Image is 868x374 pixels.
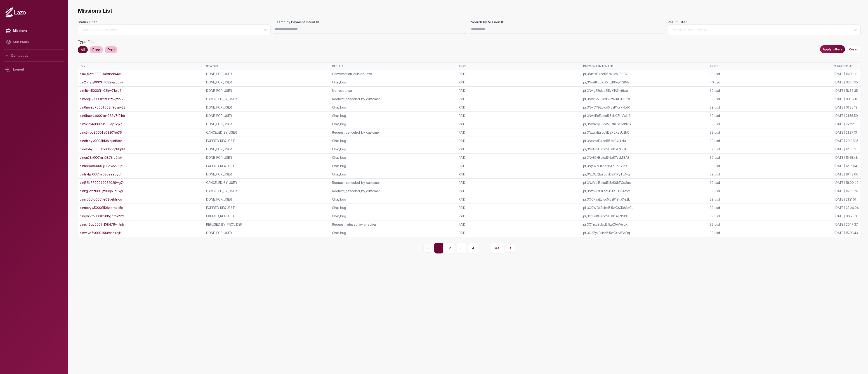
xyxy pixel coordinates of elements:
[206,147,328,151] div: DONE_FOR_USER
[710,206,831,210] div: 39 usd
[80,88,122,93] a: cln4ttmi50001jm08kw71eje6
[206,130,328,135] div: CANCELED_BY_USER
[80,197,122,202] a: clnm50dtq0001ie08uehhllcq
[583,114,706,118] div: pi_3NwsEeEulcd5I5zK0ZUVwLjB
[710,164,831,168] div: 39 usd
[583,206,706,210] div: pi_3O0WOLEulcd5I5zK0CR8SeGL
[206,206,328,210] div: EXPIRED_REQUEST
[332,164,455,168] div: Chat_bug
[4,25,64,36] a: Missions
[206,231,328,235] div: DONE_FOR_USER
[459,105,580,110] div: PAID
[332,214,455,218] div: Chat_bug
[459,155,580,160] div: PAID
[206,155,328,160] div: DONE_FOR_USER
[710,114,831,118] div: 39 usd
[206,189,328,193] div: CANCELED_BY_USER
[274,20,467,24] label: Search by Payment Intent ID
[459,88,580,93] div: PAID
[710,222,831,227] div: 39 usd
[710,80,831,85] div: 40 usd
[583,97,706,101] div: pi_3NvxBbEulcd5I5zK1KHIDBZm
[583,80,706,85] div: pi_3Nv8fFEulcd5I5zK0ujPC8NG
[583,155,706,160] div: pi_3NyE2HEulcd5I5zK1VyMI3AB
[820,45,845,53] button: Apply Filters
[468,243,478,253] button: 4
[78,7,861,14] span: Missions List
[332,231,455,235] div: Chat_bug
[583,214,706,218] div: pi_3O1LoBEulcd5I5zK1sqZtSld
[710,231,831,235] div: 39 usd
[206,197,328,202] div: DONE_FOR_USER
[206,80,328,85] div: DONE_FOR_USER
[834,206,859,210] div: [DATE] 23:26:04
[206,172,328,177] div: DONE_FOR_USER
[710,105,831,110] div: 39 usd
[332,97,455,101] div: Request_canceled_by_customer
[332,105,455,110] div: Chat_bug
[471,20,664,24] label: Search by Mission ID
[206,214,328,218] div: EXPIRED_REQUEST
[459,139,580,143] div: PAID
[332,222,455,227] div: Request_refused_by_checker
[81,27,259,33] div: Status of the mission
[90,46,103,53] div: Free
[583,147,706,151] div: pi_3NyAv5Eulcd5I5zK1xtZLvzH
[459,122,580,126] div: PAID
[459,214,580,218] div: PAID
[583,197,706,202] div: pi_3O07yaEulcd5I5zK19naXe2k
[834,147,857,151] div: [DATE] 12:06:10
[445,243,455,253] button: 2
[332,72,455,76] div: Conversation_outside_lazo
[583,64,706,68] div: Payment Intent ID
[834,139,859,143] div: [DATE] 20:02:35
[459,147,580,151] div: PAID
[80,180,124,185] a: clnj53b770001l9082029wg7n
[459,231,580,235] div: PAID
[710,197,831,202] div: 39 usd
[206,105,328,110] div: DONE_FOR_USER
[710,72,831,76] div: 39 usd
[206,72,328,76] div: DONE_FOR_USER
[332,139,455,143] div: Chat_bug
[332,155,455,160] div: Chat_bug
[206,222,328,227] div: REFUSED_BY_PROVIDER
[583,130,706,135] div: pi_3NxaixEulcd5I5zK0XsJU2hC
[105,46,117,53] div: Paid
[80,214,125,218] a: clnqyk7tp0001mi08g775d92s
[80,155,123,160] a: clnen38ii0001mn0873ra9mjx
[434,243,443,253] button: 1
[80,97,123,101] a: cln5oql690001mh08zsvjzip8
[332,80,455,85] div: Chat_bug
[80,72,122,76] a: clmxj52m00001jl08r8dio4wu
[834,189,858,193] div: [DATE] 16:58:26
[506,244,515,253] button: Next page
[4,64,64,75] div: Logout
[834,214,858,218] div: [DATE] 06:20:10
[80,80,123,85] a: cln2h42vj0003mt082yjzquxv
[834,130,857,135] div: [DATE] 21:27:13
[459,222,580,227] div: PAID
[480,244,489,252] span: ...
[834,222,858,227] div: [DATE] 20:17:37
[80,172,122,177] a: clnhr4jzi0001mj08veeepydh
[80,147,125,151] a: clnefyhyu0001mo08gdj39q6d
[710,139,831,143] div: 39 usd
[459,206,580,210] div: PAID
[332,197,455,202] div: Chat_bug
[332,180,455,185] div: Request_canceled_by_customer
[710,180,831,185] div: 39 usd
[834,80,858,85] div: [DATE] 03:05:15
[583,139,706,143] div: pi_3NxvsaEulcd5I5zK04uiIsKr
[332,172,455,177] div: Chat_bug
[206,114,328,118] div: DONE_FOR_USER
[710,189,831,193] div: 39 usd
[583,189,706,193] div: pi_3NzhO7Eulcd5I5zK0TOAeVfL
[583,122,706,126] div: pi_3NwscqEulcd5I5zK0sOMBI4S
[80,139,122,143] a: clndhjbyy0003ld08iqisd8oz
[332,122,455,126] div: Chat_bug
[668,20,861,24] label: Result Filter
[459,197,580,202] div: PAID
[206,164,328,168] div: EXPIRED_REQUEST
[583,172,706,177] div: pi_3Nz0zQEulcd5I5zK1PyTJAyg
